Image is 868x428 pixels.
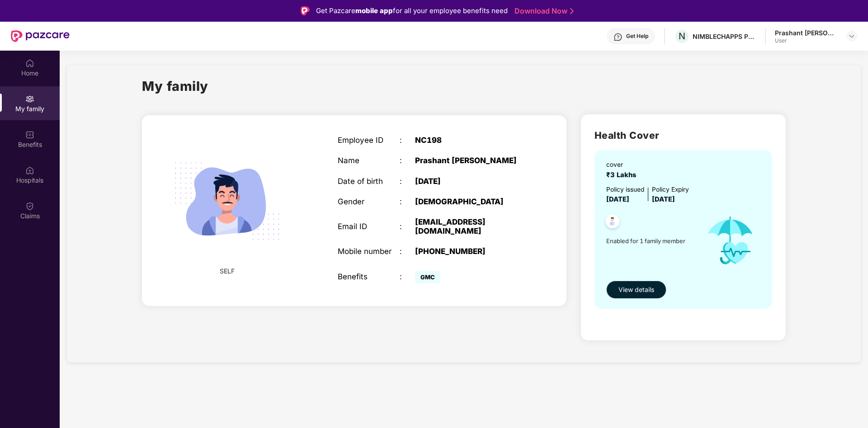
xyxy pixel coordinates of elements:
img: Logo [301,6,310,15]
div: [DATE] [415,177,523,186]
img: New Pazcare Logo [11,30,70,42]
div: cover [606,160,640,170]
span: N [679,31,685,42]
div: [DEMOGRAPHIC_DATA] [415,197,523,206]
span: Enabled for 1 family member [606,236,697,245]
img: icon [697,205,764,276]
div: : [400,247,415,256]
div: NIMBLECHAPPS PRIVATE LIMITED [693,32,756,41]
div: : [400,136,415,145]
div: Date of birth [338,177,399,186]
div: Email ID [338,222,399,231]
div: Get Pazcare for all your employee benefits need [316,5,508,16]
img: svg+xml;base64,PHN2ZyBpZD0iSG9zcGl0YWxzIiB4bWxucz0iaHR0cDovL3d3dy53My5vcmcvMjAwMC9zdmciIHdpZHRoPS... [25,166,34,175]
img: svg+xml;base64,PHN2ZyB3aWR0aD0iMjAiIGhlaWdodD0iMjAiIHZpZXdCb3g9IjAgMCAyMCAyMCIgZmlsbD0ibm9uZSIgeG... [25,94,34,103]
strong: mobile app [355,6,393,15]
div: Name [338,156,399,165]
span: GMC [415,271,440,283]
div: : [400,222,415,231]
div: Benefits [338,272,399,281]
span: SELF [220,266,235,276]
div: Policy Expiry [652,185,689,195]
span: [DATE] [652,195,675,203]
div: : [400,272,415,281]
div: [EMAIL_ADDRESS][DOMAIN_NAME] [415,217,523,235]
img: svg+xml;base64,PHN2ZyBpZD0iQmVuZWZpdHMiIHhtbG5zPSJodHRwOi8vd3d3LnczLm9yZy8yMDAwL3N2ZyIgd2lkdGg9Ij... [25,130,34,139]
a: Download Now [514,6,571,16]
div: Get Help [626,33,648,40]
div: : [400,197,415,206]
span: ₹3 Lakhs [606,171,640,179]
div: : [400,177,415,186]
div: Gender [338,197,399,206]
img: svg+xml;base64,PHN2ZyB4bWxucz0iaHR0cDovL3d3dy53My5vcmcvMjAwMC9zdmciIHdpZHRoPSIyMjQiIGhlaWdodD0iMT... [162,136,292,267]
div: Prashant [PERSON_NAME] [415,156,523,165]
img: svg+xml;base64,PHN2ZyBpZD0iSG9tZSIgeG1sbnM9Imh0dHA6Ly93d3cudzMub3JnLzIwMDAvc3ZnIiB3aWR0aD0iMjAiIG... [25,59,34,68]
div: Employee ID [338,136,399,145]
h1: My family [142,76,208,96]
div: Policy issued [606,185,644,195]
div: [PHONE_NUMBER] [415,247,523,256]
div: NC198 [415,136,523,145]
div: : [400,156,415,165]
img: svg+xml;base64,PHN2ZyBpZD0iSGVscC0zMngzMiIgeG1sbnM9Imh0dHA6Ly93d3cudzMub3JnLzIwMDAvc3ZnIiB3aWR0aD... [613,33,623,42]
div: User [775,37,838,44]
div: Mobile number [338,247,399,256]
h2: Health Cover [594,128,772,143]
img: svg+xml;base64,PHN2ZyBpZD0iQ2xhaW0iIHhtbG5zPSJodHRwOi8vd3d3LnczLm9yZy8yMDAwL3N2ZyIgd2lkdGg9IjIwIi... [25,202,34,211]
img: svg+xml;base64,PHN2ZyB4bWxucz0iaHR0cDovL3d3dy53My5vcmcvMjAwMC9zdmciIHdpZHRoPSI0OC45NDMiIGhlaWdodD... [602,212,624,234]
img: svg+xml;base64,PHN2ZyBpZD0iRHJvcGRvd24tMzJ4MzIiIHhtbG5zPSJodHRwOi8vd3d3LnczLm9yZy8yMDAwL3N2ZyIgd2... [848,33,855,40]
img: Stroke [570,6,574,16]
div: Prashant [PERSON_NAME] [775,28,838,37]
button: View details [606,281,666,299]
span: View details [618,285,654,295]
span: [DATE] [606,195,629,203]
